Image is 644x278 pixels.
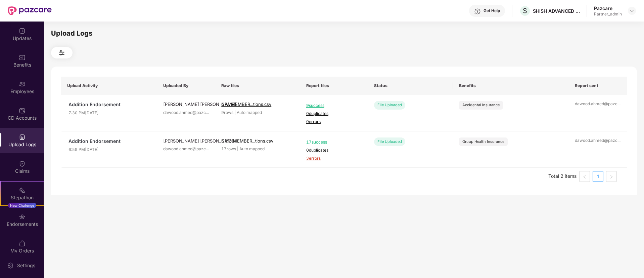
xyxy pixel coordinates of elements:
[606,171,617,182] li: Next Page
[629,8,635,13] img: svg+xml;base64,PHN2ZyBpZD0iRHJvcGRvd24tMzJ4MzIiIHhtbG5zPSJodHRwOi8vd3d3LnczLm9yZy8yMDAwL3N2ZyIgd2...
[609,175,613,179] span: right
[163,146,209,152] div: dawood.ahmed@pazc
[221,146,236,151] span: 17 rows
[306,147,362,154] span: 0 duplicates
[617,138,620,143] span: ...
[19,240,26,247] img: svg+xml;base64,PHN2ZyBpZD0iTXlfT3JkZXJzIiBkYXRhLW5hbWU9Ik15IE9yZGVycyIgeG1sbnM9Imh0dHA6Ly93d3cudz...
[51,28,637,39] div: Upload Logs
[19,160,26,167] img: svg+xml;base64,PHN2ZyBpZD0iQ2xhaW0iIHhtbG5zPSJodHRwOi8vd3d3LnczLm9yZy8yMDAwL3N2ZyIgd2lkdGg9IjIwIi...
[221,102,271,107] span: GPA MEMBER...tions.csv
[58,49,66,57] img: svg+xml;base64,PHN2ZyB4bWxucz0iaHR0cDovL3d3dy53My5vcmcvMjAwMC9zdmciIHdpZHRoPSIyNCIgaGVpZ2h0PSIyNC...
[583,175,587,179] span: left
[237,110,262,115] span: Auto mapped
[163,137,209,144] div: [PERSON_NAME] [PERSON_NAME]
[306,139,362,146] span: 17 success
[206,146,209,151] span: ...
[569,77,627,95] th: Report sent
[8,6,52,15] img: New Pazcare Logo
[68,110,151,116] span: 7:30 PM[DATE]
[606,171,617,182] button: right
[306,119,362,125] span: 0 errors
[19,187,26,194] img: svg+xml;base64,PHN2ZyB4bWxucz0iaHR0cDovL3d3dy53My5vcmcvMjAwMC9zdmciIHdpZHRoPSIyMSIgaGVpZ2h0PSIyMC...
[19,81,26,87] img: svg+xml;base64,PHN2ZyBpZD0iRW1wbG95ZWVzIiB4bWxucz0iaHR0cDovL3d3dy53My5vcmcvMjAwMC9zdmciIHdpZHRoPS...
[593,171,603,182] a: 1
[593,171,603,182] li: 1
[221,110,233,115] span: 9 rows
[548,171,577,182] li: Total 2 items
[19,107,26,114] img: svg+xml;base64,PHN2ZyBpZD0iQ0RfQWNjb3VudHMiIGRhdGEtbmFtZT0iQ0QgQWNjb3VudHMiIHhtbG5zPSJodHRwOi8vd3...
[68,147,151,153] span: 6:59 PM[DATE]
[306,111,362,117] span: 0 duplicates
[575,101,621,107] div: dawood.ahmed@pazc
[579,171,590,182] li: Previous Page
[237,146,238,151] span: |
[533,8,580,14] div: SHISH ADVANCED COMPOSITES PRIVATE LIMITED
[15,262,37,269] div: Settings
[523,7,527,15] span: S
[594,5,622,11] div: Pazcare
[1,194,44,201] div: Stepathon
[163,101,209,108] div: [PERSON_NAME] [PERSON_NAME]
[19,54,26,61] img: svg+xml;base64,PHN2ZyBpZD0iQmVuZWZpdHMiIHhtbG5zPSJodHRwOi8vd3d3LnczLm9yZy8yMDAwL3N2ZyIgd2lkdGg9Ij...
[484,8,500,13] div: Get Help
[68,137,151,145] span: Addition Endorsement
[474,8,481,15] img: svg+xml;base64,PHN2ZyBpZD0iSGVscC0zMngzMiIgeG1sbnM9Imh0dHA6Ly93d3cudzMub3JnLzIwMDAvc3ZnIiB3aWR0aD...
[215,77,300,95] th: Raw files
[8,203,36,208] div: New Challenge
[68,101,151,108] span: Addition Endorsement
[19,213,26,220] img: svg+xml;base64,PHN2ZyBpZD0iRW5kb3JzZW1lbnRzIiB4bWxucz0iaHR0cDovL3d3dy53My5vcmcvMjAwMC9zdmciIHdpZH...
[157,77,215,95] th: Uploaded By
[19,28,26,34] img: svg+xml;base64,PHN2ZyBpZD0iVXBkYXRlZCIgeG1sbnM9Imh0dHA6Ly93d3cudzMub3JnLzIwMDAvc3ZnIiB3aWR0aD0iMj...
[462,102,500,108] div: Accidental Insurance
[368,77,453,95] th: Status
[300,77,368,95] th: Report files
[579,171,590,182] button: left
[594,11,622,17] div: Partner_admin
[374,101,405,109] div: File Uploaded
[575,137,621,144] div: dawood.ahmed@pazc
[239,146,265,151] span: Auto mapped
[306,103,362,109] span: 9 success
[306,155,362,162] span: 3 errors
[206,110,209,115] span: ...
[7,262,14,269] img: svg+xml;base64,PHN2ZyBpZD0iU2V0dGluZy0yMHgyMCIgeG1sbnM9Imh0dHA6Ly93d3cudzMub3JnLzIwMDAvc3ZnIiB3aW...
[374,137,405,146] div: File Uploaded
[462,139,504,145] div: Group Health Insurance
[19,134,26,141] img: svg+xml;base64,PHN2ZyBpZD0iVXBsb2FkX0xvZ3MiIGRhdGEtbmFtZT0iVXBsb2FkIExvZ3MiIHhtbG5zPSJodHRwOi8vd3...
[163,110,209,116] div: dawood.ahmed@pazc
[234,110,236,115] span: |
[61,77,157,95] th: Upload Activity
[617,101,620,106] span: ...
[453,77,569,95] th: Benefits
[221,138,273,144] span: GMC MEMBER...tions.csv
